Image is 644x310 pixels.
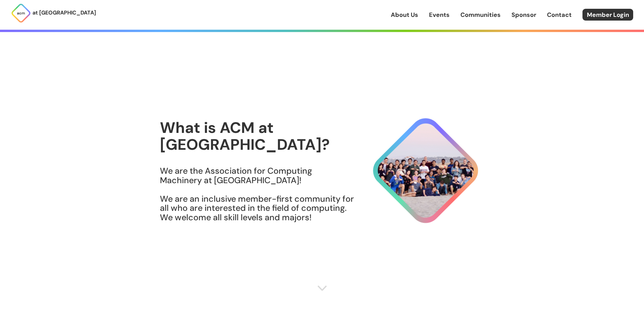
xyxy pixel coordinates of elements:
a: Sponsor [511,10,536,19]
a: Contact [547,10,572,19]
h3: We are the Association for Computing Machinery at [GEOGRAPHIC_DATA]! We are an inclusive member-f... [160,166,355,222]
a: Events [429,10,450,19]
img: Scroll Arrow [317,283,327,293]
a: Member Login [582,9,633,21]
a: at [GEOGRAPHIC_DATA] [11,3,96,23]
a: Communities [460,10,501,19]
img: ACM Logo [11,3,31,23]
a: About Us [391,10,418,19]
img: About Hero Image [355,112,484,229]
p: at [GEOGRAPHIC_DATA] [32,8,96,17]
h1: What is ACM at [GEOGRAPHIC_DATA]? [160,119,355,153]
